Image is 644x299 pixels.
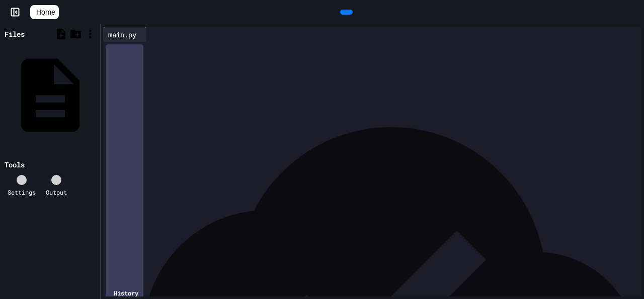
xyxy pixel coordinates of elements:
div: Files [5,29,25,39]
a: Home [30,5,59,19]
div: main.py [103,27,147,42]
div: main.py [103,29,141,40]
div: Output [46,188,67,197]
div: Settings [8,188,36,197]
span: Home [36,7,55,17]
div: Tools [5,159,25,170]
